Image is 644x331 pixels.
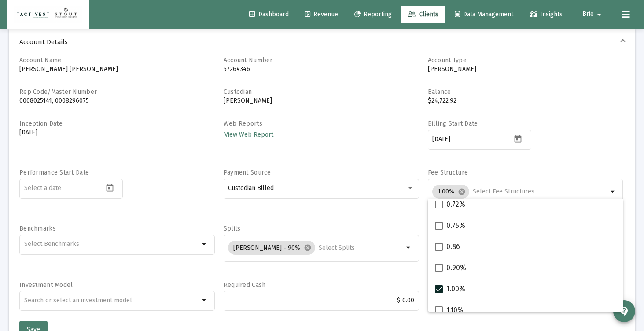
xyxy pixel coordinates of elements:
[19,88,97,96] label: Rep Code/Master Number
[354,11,392,18] span: Reporting
[224,56,273,64] label: Account Number
[404,242,414,253] mat-icon: arrow_drop_down
[298,6,345,23] a: Revenue
[19,225,56,232] label: Benchmarks
[224,128,274,141] a: View Web Report
[228,239,404,257] mat-chip-list: Selection
[224,120,262,127] label: Web Reports
[224,97,419,105] p: [PERSON_NAME]
[594,6,604,23] mat-icon: arrow_drop_down
[305,11,338,18] span: Revenue
[572,5,615,23] button: Brie
[19,120,63,127] label: Inception Date
[428,120,478,127] label: Billing Start Date
[319,245,404,252] input: Select Splits
[224,131,273,138] span: View Web Report
[224,225,241,232] label: Splits
[432,183,608,201] mat-chip-list: Selection
[224,169,271,176] label: Payment Source
[446,284,465,294] span: 1.00%
[24,185,103,192] input: Select a date
[304,244,312,252] mat-icon: cancel
[228,184,274,192] span: Custodian Billed
[446,263,466,273] span: 0.90%
[224,88,252,96] label: Custodian
[242,6,296,23] a: Dashboard
[432,185,469,199] mat-chip: 1.00%
[446,242,460,252] span: 0.86
[428,169,468,176] label: Fee Structure
[347,6,399,23] a: Reporting
[9,28,635,56] mat-expansion-panel-header: Account Details
[199,239,210,249] mat-icon: arrow_drop_down
[446,199,465,210] span: 0.72%
[228,297,414,304] input: $2000.00
[432,136,512,143] input: Select a date
[224,281,266,289] label: Required Cash
[608,186,618,197] mat-icon: arrow_drop_down
[103,181,116,194] button: Open calendar
[523,6,570,23] a: Insights
[19,169,89,176] label: Performance Start Date
[428,65,623,74] p: [PERSON_NAME]
[14,6,82,23] img: Dashboard
[19,128,215,137] p: [DATE]
[19,281,73,289] label: Investment Model
[401,6,445,23] a: Clients
[458,188,466,196] mat-icon: cancel
[619,306,629,316] mat-icon: contact_support
[24,239,200,249] mat-chip-list: Selection
[512,132,524,145] button: Open calendar
[455,11,513,18] span: Data Management
[249,11,289,18] span: Dashboard
[446,305,464,316] span: 1.10%
[19,65,215,74] p: [PERSON_NAME] [PERSON_NAME]
[19,37,621,46] span: Account Details
[24,297,200,304] input: undefined
[473,188,608,195] input: Select Fee Structures
[19,97,215,105] p: 0008025141, 0008296075
[530,11,563,18] span: Insights
[224,65,419,74] p: 57264346
[19,56,61,64] label: Account Name
[199,295,210,305] mat-icon: arrow_drop_down
[428,56,467,64] label: Account Type
[428,88,451,96] label: Balance
[408,11,438,18] span: Clients
[24,241,200,248] input: Select Benchmarks
[428,97,623,105] p: $24,722.92
[448,6,520,23] a: Data Management
[582,11,594,18] span: Brie
[446,220,465,231] span: 0.75%
[228,241,315,255] mat-chip: [PERSON_NAME] - 90%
